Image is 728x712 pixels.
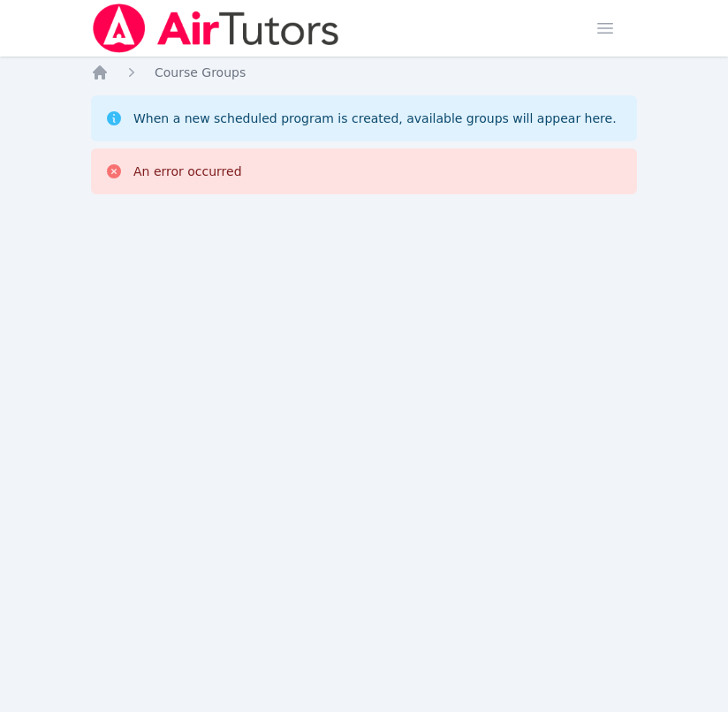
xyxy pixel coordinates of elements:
img: Air Tutors [91,4,341,53]
nav: Breadcrumb [91,64,637,81]
span: Course Groups [155,65,246,80]
a: Course Groups [155,64,246,81]
div: An error occurred [133,163,242,180]
div: When a new scheduled program is created, available groups will appear here. [133,110,617,127]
